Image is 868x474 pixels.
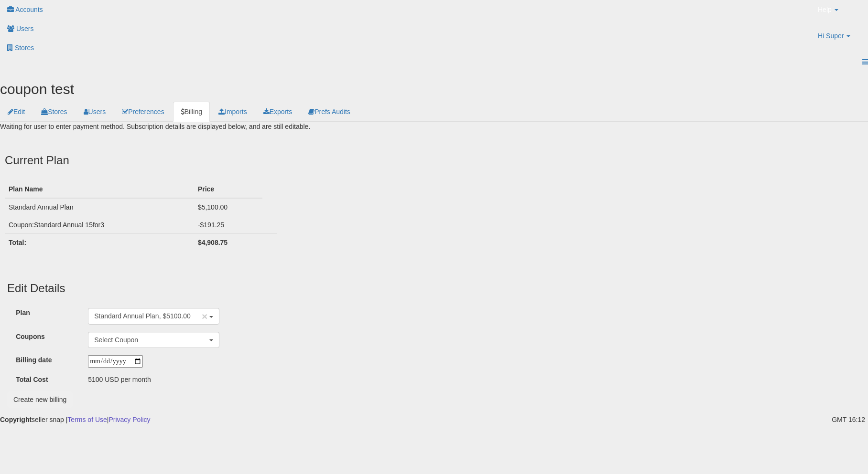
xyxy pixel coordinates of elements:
[256,102,300,122] a: Exports
[9,239,26,246] b: Total:
[173,102,210,122] a: Billing
[108,416,150,423] a: Privacy Policy
[33,102,75,122] a: Stores
[16,309,30,316] strong: Plan
[114,102,172,122] a: Preferences
[202,311,207,321] span: ×
[7,282,861,295] h3: Edit Details
[194,216,262,233] td: -$191.25
[5,154,863,167] h3: Current Plan
[811,26,868,53] a: Hi Super
[16,333,45,340] strong: Coupons
[5,216,194,233] td: Coupon: Standard Annual 15for3
[88,308,219,325] button: Standard Annual Plan, $5100.00 ×
[194,198,262,216] td: $5,100.00
[16,356,52,364] strong: Billing date
[81,375,297,384] div: 5100 USD per month
[94,336,138,344] span: Select Coupon
[818,5,832,14] span: Help
[16,376,48,383] strong: Total Cost
[76,102,114,122] a: Users
[67,416,107,423] a: Terms of Use
[194,180,262,198] th: Price
[832,416,868,423] span: 2025-08-11 16:12 GMT
[15,44,34,52] span: Stores
[15,6,43,13] span: Accounts
[211,102,255,122] a: Imports
[88,332,219,348] button: Select Coupon
[16,25,34,32] span: Users
[198,239,228,246] b: $4,908.75
[818,31,844,41] span: Hi Super
[5,180,194,198] th: Plan Name
[5,198,194,216] td: Standard Annual Plan
[7,391,73,408] button: Create new billing
[94,312,191,320] span: Standard Annual Plan, $5100.00
[301,102,358,122] a: Prefs Audits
